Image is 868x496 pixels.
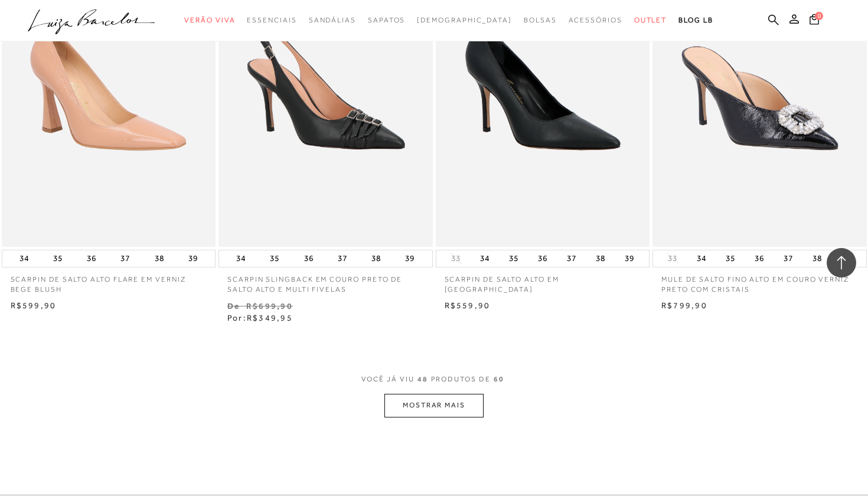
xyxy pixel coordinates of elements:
[368,16,405,24] span: Sapatos
[494,375,504,383] span: 60
[184,9,235,31] a: categoryNavScreenReaderText
[448,253,464,264] button: 33
[569,9,622,31] a: categoryNavScreenReaderText
[301,250,317,267] button: 36
[693,250,710,267] button: 34
[368,9,405,31] a: categoryNavScreenReaderText
[247,9,296,31] a: categoryNavScreenReaderText
[436,267,650,295] a: SCARPIN DE SALTO ALTO EM [GEOGRAPHIC_DATA]
[185,250,201,267] button: 39
[184,16,235,24] span: Verão Viva
[266,250,283,267] button: 35
[227,313,293,322] span: Por:
[2,267,216,295] a: SCARPIN DE SALTO ALTO FLARE EM VERNIZ BEGE BLUSH
[50,250,66,267] button: 35
[634,16,667,24] span: Outlet
[678,9,713,31] a: BLOG LB
[780,250,797,267] button: 37
[247,313,293,322] span: R$349,95
[16,250,32,267] button: 34
[445,301,491,310] span: R$559,90
[247,16,296,24] span: Essenciais
[652,267,867,295] a: MULE DE SALTO FINO ALTO EM COURO VERNIZ PRETO COM CRISTAIS
[621,250,638,267] button: 39
[477,250,493,267] button: 34
[524,16,557,24] span: Bolsas
[334,250,351,267] button: 37
[569,16,622,24] span: Acessórios
[592,250,609,267] button: 38
[815,12,823,20] span: 0
[563,250,580,267] button: 37
[505,250,522,267] button: 35
[309,16,356,24] span: Sandálias
[417,16,512,24] span: [DEMOGRAPHIC_DATA]
[402,250,418,267] button: 39
[11,301,57,310] span: R$599,90
[246,301,293,311] small: R$699,90
[417,375,428,383] span: 48
[534,250,551,267] button: 36
[678,16,713,24] span: BLOG LB
[722,250,739,267] button: 35
[309,9,356,31] a: categoryNavScreenReaderText
[361,375,507,383] span: VOCÊ JÁ VIU PRODUTOS DE
[218,267,433,295] a: SCARPIN SLINGBACK EM COURO PRETO DE SALTO ALTO E MULTI FIVELAS
[809,250,825,267] button: 38
[117,250,133,267] button: 37
[233,250,249,267] button: 34
[417,9,512,31] a: noSubCategoriesText
[368,250,384,267] button: 38
[227,301,240,311] small: De
[384,394,484,417] button: MOSTRAR MAIS
[524,9,557,31] a: categoryNavScreenReaderText
[751,250,768,267] button: 36
[151,250,168,267] button: 38
[806,13,823,29] button: 0
[664,253,681,264] button: 33
[661,301,707,310] span: R$799,90
[83,250,100,267] button: 36
[634,9,667,31] a: categoryNavScreenReaderText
